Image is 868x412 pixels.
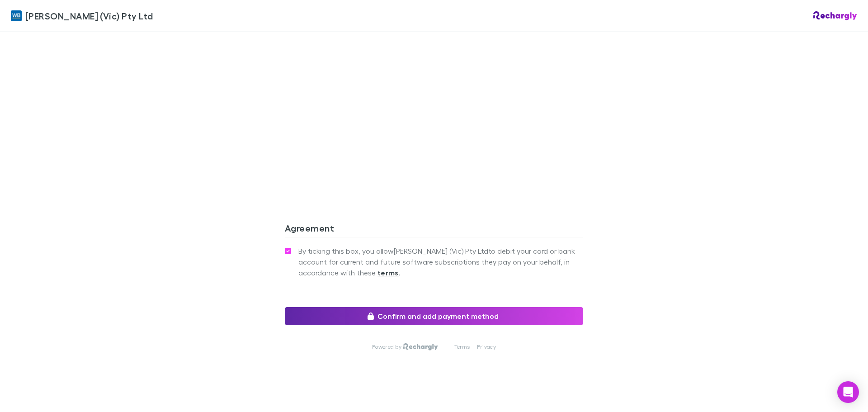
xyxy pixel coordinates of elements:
a: Privacy [477,343,496,350]
div: Open Intercom Messenger [837,381,859,403]
span: By ticking this box, you allow [PERSON_NAME] (Vic) Pty Ltd to debit your card or bank account for... [298,246,583,278]
a: Terms [454,343,470,350]
p: Powered by [372,343,403,350]
h3: Agreement [285,223,583,237]
img: William Buck (Vic) Pty Ltd's Logo [11,10,22,21]
button: Confirm and add payment method [285,307,583,325]
p: | [445,343,447,350]
span: [PERSON_NAME] (Vic) Pty Ltd [25,9,153,23]
img: Rechargly Logo [403,343,438,350]
img: Rechargly Logo [813,11,857,20]
strong: terms [377,268,399,277]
